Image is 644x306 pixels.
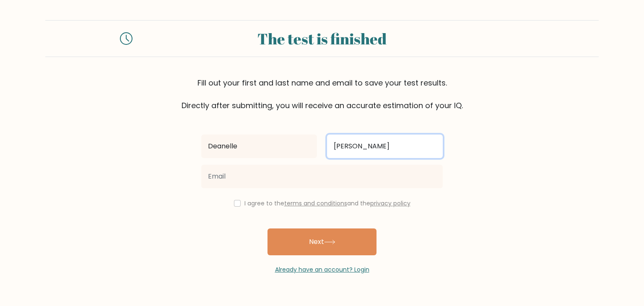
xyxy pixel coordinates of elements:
[327,135,443,158] input: Last name
[201,165,443,188] input: Email
[275,265,369,274] a: Already have an account? Login
[244,199,410,207] label: I agree to the and the
[370,199,410,207] a: privacy policy
[201,135,317,158] input: First name
[143,27,501,50] div: The test is finished
[45,77,599,111] div: Fill out your first and last name and email to save your test results. Directly after submitting,...
[267,228,377,255] button: Next
[284,199,347,207] a: terms and conditions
